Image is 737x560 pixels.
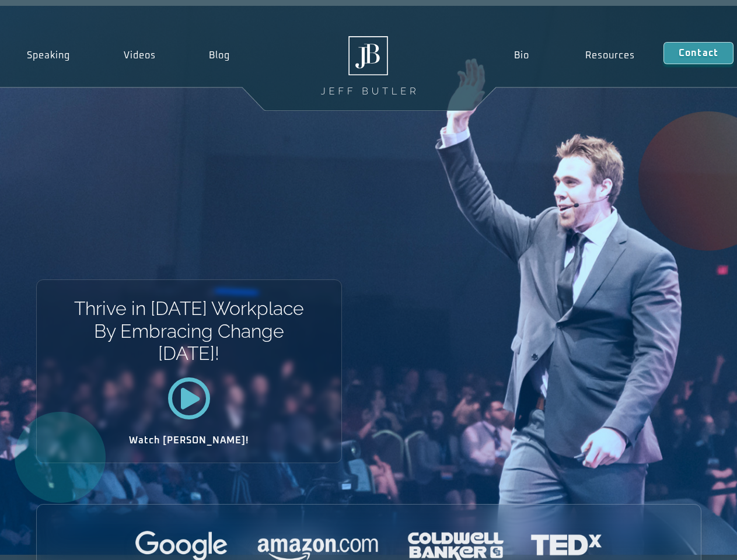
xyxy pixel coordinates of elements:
[663,42,733,64] a: Contact
[557,42,663,69] a: Resources
[182,42,257,69] a: Blog
[78,436,301,445] h2: Watch [PERSON_NAME]!
[679,48,718,58] span: Contact
[485,42,663,69] nav: Menu
[97,42,183,69] a: Videos
[73,297,305,365] h1: Thrive in [DATE] Workplace By Embracing Change [DATE]!
[485,42,557,69] a: Bio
